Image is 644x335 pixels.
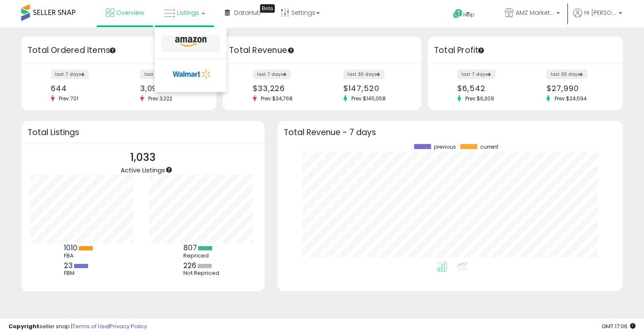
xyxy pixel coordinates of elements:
span: Hi [PERSON_NAME] [584,8,616,17]
h3: Total Revenue - 7 days [284,129,616,136]
div: Tooltip anchor [165,166,173,174]
span: Prev: $24,594 [550,95,591,102]
a: Hi [PERSON_NAME] [573,8,622,28]
label: last 30 days [343,69,384,79]
span: current [480,144,498,150]
div: Tooltip anchor [287,47,295,54]
label: last 7 days [253,69,291,79]
div: Not Repriced [183,270,221,277]
div: Tooltip anchor [260,4,275,13]
b: 226 [183,260,196,271]
span: Help [463,11,475,18]
span: AMZ Marketplace Deals [516,8,554,17]
div: $147,520 [343,84,406,93]
div: $33,226 [253,84,316,93]
h3: Total Ordered Items [28,44,210,56]
span: DataHub [234,8,261,17]
span: previous [434,144,456,150]
span: Prev: $6,309 [461,95,498,102]
div: seller snap | | [8,323,147,331]
b: 807 [183,243,197,253]
h3: Total Profit [434,44,616,56]
h3: Total Revenue [229,44,415,56]
div: 644 [51,84,112,93]
label: last 30 days [140,69,181,79]
span: Prev: 3,222 [144,95,177,102]
div: $6,542 [457,84,519,93]
a: Privacy Policy [110,322,147,330]
a: Terms of Use [72,322,108,330]
span: 2025-09-11 17:06 GMT [602,322,636,330]
span: Prev: $34,768 [257,95,297,102]
span: Prev: 701 [55,95,83,102]
div: Tooltip anchor [477,47,485,54]
a: Help [446,2,491,28]
div: Tooltip anchor [109,47,116,54]
div: FBM [64,270,102,277]
strong: Copyright [8,322,39,330]
div: $27,990 [546,84,608,93]
span: Prev: $145,058 [347,95,390,102]
label: last 7 days [51,69,89,79]
p: 1,033 [121,150,165,166]
div: FBA [64,252,102,259]
span: Overview [116,8,144,17]
span: Active Listings [121,166,165,174]
span: Listings [177,8,199,17]
i: Get Help [453,8,463,19]
b: 23 [64,260,73,271]
div: 3,091 [140,84,202,93]
b: 1010 [64,243,77,253]
label: last 30 days [546,69,587,79]
h3: Total Listings [28,129,258,136]
label: last 7 days [457,69,495,79]
div: Repriced [183,252,221,259]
